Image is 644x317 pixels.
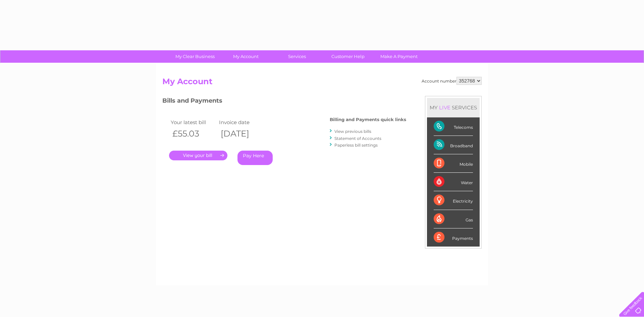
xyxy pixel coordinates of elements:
div: LIVE [438,104,452,111]
a: Services [269,50,325,63]
th: £55.03 [169,127,217,141]
a: Customer Help [320,50,376,63]
a: My Account [218,50,274,63]
a: My Clear Business [167,50,223,63]
a: Statement of Accounts [334,136,381,141]
th: [DATE] [217,127,266,141]
div: Broadband [434,136,473,154]
a: . [169,151,227,160]
div: MY SERVICES [427,98,480,117]
h2: My Account [162,77,482,90]
div: Account number [422,77,482,85]
a: View previous bills [334,129,371,134]
a: Paperless bill settings [334,143,378,148]
div: Telecoms [434,117,473,136]
td: Your latest bill [169,118,217,127]
div: Gas [434,210,473,228]
h3: Bills and Payments [162,96,406,108]
div: Electricity [434,191,473,210]
a: Pay Here [237,151,273,165]
div: Water [434,173,473,191]
div: Payments [434,228,473,247]
div: Mobile [434,154,473,173]
td: Invoice date [217,118,266,127]
h4: Billing and Payments quick links [330,117,406,122]
a: Make A Payment [371,50,427,63]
